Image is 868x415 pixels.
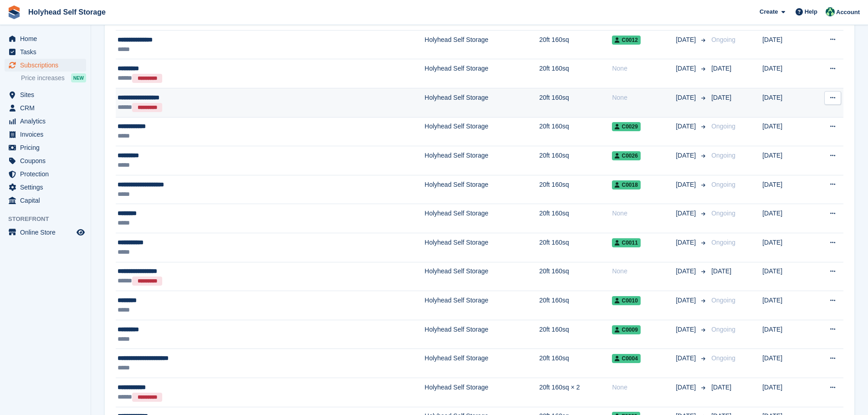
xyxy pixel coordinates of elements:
[425,30,539,59] td: Holyhead Self Storage
[20,141,75,154] span: Pricing
[20,115,75,128] span: Analytics
[711,239,735,246] span: Ongoing
[425,146,539,175] td: Holyhead Self Storage
[676,354,698,363] span: [DATE]
[676,209,698,218] span: [DATE]
[5,88,86,101] a: menu
[20,226,75,239] span: Online Store
[826,7,835,16] img: Graham Wood
[711,181,735,188] span: Ongoing
[425,59,539,88] td: Holyhead Self Storage
[676,325,698,334] span: [DATE]
[5,115,86,128] a: menu
[676,122,698,131] span: [DATE]
[425,291,539,320] td: Holyhead Self Storage
[21,73,86,83] a: Price increases NEW
[676,93,698,102] span: [DATE]
[20,128,75,141] span: Invoices
[711,65,731,72] span: [DATE]
[711,36,735,43] span: Ongoing
[612,93,676,102] div: None
[21,74,65,82] span: Price increases
[20,46,75,58] span: Tasks
[711,94,731,101] span: [DATE]
[539,349,612,378] td: 20ft 160sq
[676,64,698,73] span: [DATE]
[20,32,75,45] span: Home
[805,7,817,16] span: Help
[8,215,91,224] span: Storefront
[612,122,640,131] span: C0029
[676,180,698,190] span: [DATE]
[676,266,698,276] span: [DATE]
[612,383,676,392] div: None
[539,30,612,59] td: 20ft 160sq
[762,291,809,320] td: [DATE]
[711,384,731,391] span: [DATE]
[762,175,809,204] td: [DATE]
[20,168,75,180] span: Protection
[425,117,539,146] td: Holyhead Self Storage
[539,175,612,204] td: 20ft 160sq
[836,8,860,17] span: Account
[762,320,809,349] td: [DATE]
[425,349,539,378] td: Holyhead Self Storage
[612,354,640,363] span: C0004
[711,326,735,333] span: Ongoing
[762,378,809,407] td: [DATE]
[612,238,640,247] span: C0011
[676,151,698,160] span: [DATE]
[711,267,731,275] span: [DATE]
[539,88,612,118] td: 20ft 160sq
[539,117,612,146] td: 20ft 160sq
[20,154,75,167] span: Coupons
[539,291,612,320] td: 20ft 160sq
[762,262,809,291] td: [DATE]
[676,35,698,45] span: [DATE]
[20,102,75,114] span: CRM
[711,152,735,159] span: Ongoing
[612,36,640,45] span: C0012
[539,59,612,88] td: 20ft 160sq
[612,180,640,190] span: C0018
[20,181,75,194] span: Settings
[676,296,698,305] span: [DATE]
[425,204,539,233] td: Holyhead Self Storage
[5,128,86,141] a: menu
[5,102,86,114] a: menu
[762,204,809,233] td: [DATE]
[539,233,612,262] td: 20ft 160sq
[762,233,809,262] td: [DATE]
[711,354,735,362] span: Ongoing
[71,73,86,82] div: NEW
[75,227,86,238] a: Preview store
[5,226,86,239] a: menu
[612,64,676,73] div: None
[425,233,539,262] td: Holyhead Self Storage
[711,123,735,130] span: Ongoing
[760,7,778,16] span: Create
[5,141,86,154] a: menu
[425,378,539,407] td: Holyhead Self Storage
[425,175,539,204] td: Holyhead Self Storage
[25,5,109,20] a: Holyhead Self Storage
[425,320,539,349] td: Holyhead Self Storage
[762,117,809,146] td: [DATE]
[5,46,86,58] a: menu
[425,262,539,291] td: Holyhead Self Storage
[5,181,86,194] a: menu
[612,151,640,160] span: C0026
[539,378,612,407] td: 20ft 160sq × 2
[762,88,809,118] td: [DATE]
[425,88,539,118] td: Holyhead Self Storage
[5,194,86,207] a: menu
[20,88,75,101] span: Sites
[676,383,698,392] span: [DATE]
[5,154,86,167] a: menu
[5,59,86,72] a: menu
[612,296,640,305] span: C0010
[5,168,86,180] a: menu
[711,210,735,217] span: Ongoing
[539,204,612,233] td: 20ft 160sq
[5,32,86,45] a: menu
